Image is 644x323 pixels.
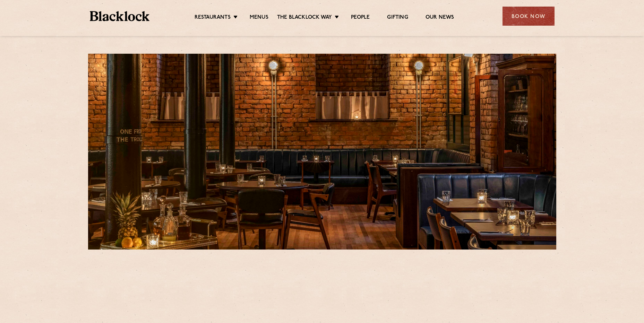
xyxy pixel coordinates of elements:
[351,14,370,22] a: People
[250,14,268,22] a: Menus
[90,11,150,21] img: BL_Textured_Logo-footer-cropped.svg
[503,7,555,26] div: Book Now
[387,14,408,22] a: Gifting
[195,14,231,22] a: Restaurants
[426,14,454,22] a: Our News
[277,14,332,22] a: The Blacklock Way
